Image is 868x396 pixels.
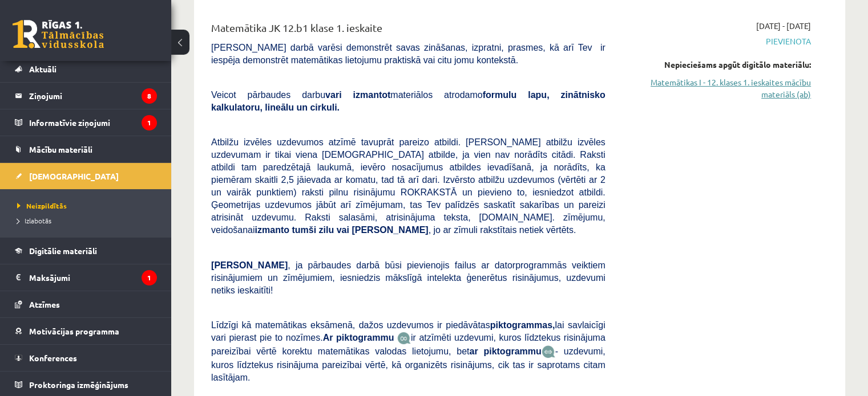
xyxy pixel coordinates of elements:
a: [DEMOGRAPHIC_DATA] [15,163,157,189]
a: Izlabotās [17,215,160,226]
legend: Informatīvie ziņojumi [29,109,157,136]
b: Ar piktogrammu [323,333,394,342]
b: vari izmantot [325,90,390,100]
span: Izlabotās [17,216,51,225]
span: Atzīmes [29,299,60,309]
b: tumši zilu vai [PERSON_NAME] [292,225,428,235]
span: Motivācijas programma [29,326,119,336]
img: wKvN42sLe3LLwAAAABJRU5ErkJggg== [542,345,555,358]
span: Pievienota [623,35,811,47]
span: Aktuāli [29,64,56,74]
legend: Maksājumi [29,264,157,291]
span: Mācību materiāli [29,144,92,154]
span: [DATE] - [DATE] [756,20,811,32]
legend: Ziņojumi [29,83,157,109]
i: 1 [142,115,157,130]
a: Mācību materiāli [15,136,157,162]
span: Veicot pārbaudes darbu materiālos atrodamo [211,90,605,112]
i: 8 [142,88,157,104]
span: Proktoringa izmēģinājums [29,379,128,390]
b: ar piktogrammu [469,346,541,356]
span: [PERSON_NAME] [211,260,288,270]
span: Līdzīgi kā matemātikas eksāmenā, dažos uzdevumos ir piedāvātas lai savlaicīgi vari pierast pie to... [211,320,605,342]
span: , ja pārbaudes darbā būsi pievienojis failus ar datorprogrammās veiktiem risinājumiem un zīmējumi... [211,260,605,295]
span: - uzdevumi, kuros līdztekus risinājuma pareizībai vērtē, kā organizēts risinājums, cik tas ir sap... [211,346,605,382]
b: piktogrammas, [490,320,555,330]
span: ir atzīmēti uzdevumi, kuros līdztekus risinājuma pareizībai vērtē korektu matemātikas valodas lie... [211,333,605,356]
span: Atbilžu izvēles uzdevumos atzīmē tavuprāt pareizo atbildi. [PERSON_NAME] atbilžu izvēles uzdevuma... [211,137,605,235]
span: Digitālie materiāli [29,246,97,256]
a: Maksājumi1 [15,264,157,291]
span: Neizpildītās [17,201,67,210]
span: Konferences [29,353,77,363]
a: Neizpildītās [17,201,160,211]
a: Ziņojumi8 [15,83,157,109]
span: [PERSON_NAME] darbā varēsi demonstrēt savas zināšanas, izpratni, prasmes, kā arī Tev ir iespēja d... [211,43,605,65]
div: Matemātika JK 12.b1 klase 1. ieskaite [211,20,605,41]
a: Rīgas 1. Tālmācības vidusskola [13,20,104,48]
b: izmanto [255,225,289,235]
b: formulu lapu, zinātnisko kalkulatoru, lineālu un cirkuli. [211,90,605,112]
a: Konferences [15,345,157,371]
img: JfuEzvunn4EvwAAAAASUVORK5CYII= [397,332,411,345]
a: Digitālie materiāli [15,238,157,264]
a: Aktuāli [15,56,157,82]
i: 1 [142,270,157,285]
a: Atzīmes [15,291,157,317]
a: Motivācijas programma [15,318,157,344]
a: Informatīvie ziņojumi1 [15,109,157,136]
span: [DEMOGRAPHIC_DATA] [29,171,119,181]
div: Nepieciešams apgūt digitālo materiālu: [623,59,811,71]
a: Matemātikas I - 12. klases 1. ieskaites mācību materiāls (ab) [623,76,811,100]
